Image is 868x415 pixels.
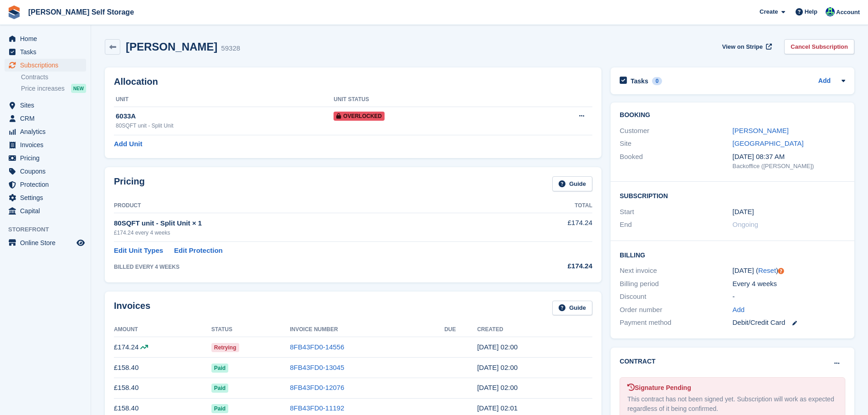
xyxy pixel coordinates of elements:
h2: [PERSON_NAME] [126,41,217,53]
span: Coupons [20,165,75,178]
span: Help [805,7,817,16]
div: End [620,220,732,230]
div: 80SQFT unit - Split Unit [116,122,334,130]
th: Unit [114,92,334,107]
div: BILLED EVERY 4 WEEKS [114,263,504,271]
span: Analytics [20,125,75,138]
h2: Billing [620,250,845,259]
time: 2025-05-23 01:01:03 UTC [477,404,518,412]
th: Product [114,199,504,213]
a: 8FB43FD0-13045 [290,364,344,371]
div: 0 [652,77,663,85]
img: stora-icon-8386f47178a22dfd0bd8f6a31ec36ba5ce8667c1dd55bd0f319d3a0aa187defe.svg [7,5,21,19]
td: £174.24 [504,213,592,241]
div: Order number [620,305,732,315]
th: Due [444,323,477,337]
div: Backoffice ([PERSON_NAME]) [733,162,845,171]
a: menu [5,59,86,72]
span: CRM [20,112,75,125]
a: Add Unit [114,139,142,149]
span: Invoices [20,138,75,151]
div: 6033A [116,111,334,122]
a: Preview store [75,237,86,248]
span: Overlocked [334,112,385,121]
a: 8FB43FD0-12076 [290,384,344,391]
h2: Contract [620,357,656,366]
a: [PERSON_NAME] Self Storage [25,5,138,20]
h2: Pricing [114,176,145,191]
span: Capital [20,205,75,217]
span: Sites [20,99,75,112]
a: [PERSON_NAME] [733,127,789,134]
a: menu [5,152,86,164]
a: View on Stripe [719,39,774,54]
a: Edit Protection [174,246,223,256]
span: View on Stripe [722,42,763,51]
span: Retrying [211,343,239,352]
div: Site [620,138,732,149]
h2: Subscription [620,191,845,200]
span: Create [760,7,778,16]
div: Every 4 weeks [733,279,845,289]
a: menu [5,112,86,125]
span: Protection [20,178,75,191]
a: menu [5,236,86,249]
time: 2024-11-08 01:00:00 UTC [733,207,754,217]
th: Created [477,323,592,337]
span: Paid [211,384,228,393]
span: Subscriptions [20,59,75,72]
span: Online Store [20,236,75,249]
a: menu [5,99,86,112]
div: Debit/Credit Card [733,318,845,328]
div: 59328 [221,43,240,54]
td: £174.24 [114,337,211,358]
a: Price increases NEW [21,83,86,93]
div: Tooltip anchor [777,267,785,275]
div: Customer [620,126,732,136]
div: £174.24 [504,261,592,272]
a: Contracts [21,73,86,82]
a: menu [5,165,86,178]
div: This contract has not been signed yet. Subscription will work as expected regardless of it being ... [627,395,837,414]
a: Guide [552,176,592,191]
a: Add [818,76,831,87]
div: - [733,292,845,302]
th: Total [504,199,592,213]
a: Edit Unit Types [114,246,163,256]
div: Discount [620,292,732,302]
span: Paid [211,404,228,413]
th: Amount [114,323,211,337]
a: 8FB43FD0-14556 [290,343,344,351]
div: NEW [71,84,86,93]
div: Payment method [620,318,732,328]
div: £174.24 every 4 weeks [114,229,504,237]
a: Add [733,305,745,315]
span: Pricing [20,152,75,164]
span: Home [20,32,75,45]
h2: Invoices [114,301,150,316]
div: Next invoice [620,266,732,276]
span: Paid [211,364,228,373]
a: 8FB43FD0-11192 [290,404,344,412]
h2: Allocation [114,77,592,87]
div: Booked [620,152,732,171]
td: £158.40 [114,358,211,378]
img: Jenna Kennedy [826,7,835,16]
span: Storefront [8,225,91,234]
a: Reset [758,266,776,274]
td: £158.40 [114,378,211,398]
a: Cancel Subscription [784,39,854,54]
span: Settings [20,191,75,204]
a: menu [5,125,86,138]
time: 2025-06-20 01:00:16 UTC [477,384,518,391]
h2: Booking [620,112,845,119]
a: menu [5,138,86,151]
a: menu [5,191,86,204]
h2: Tasks [631,77,648,85]
a: menu [5,205,86,217]
div: Signature Pending [627,383,837,393]
div: [DATE] ( ) [733,266,845,276]
div: Billing period [620,279,732,289]
div: Start [620,207,732,217]
a: menu [5,46,86,58]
